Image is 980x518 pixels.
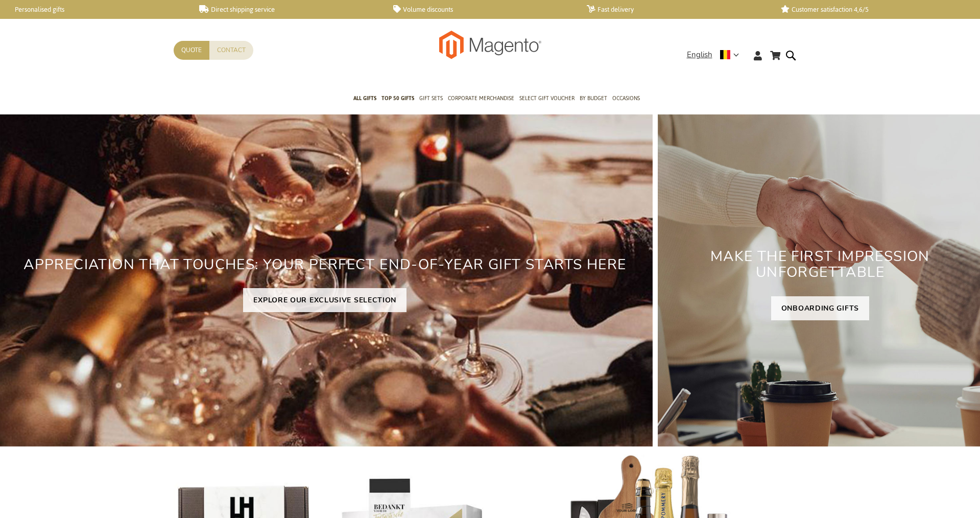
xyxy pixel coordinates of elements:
a: TOP 50 Gifts [381,86,414,112]
a: By Budget [580,86,607,112]
span: By Budget [580,93,607,104]
span: Occasions [612,93,640,104]
span: Select Gift Voucher [519,93,575,104]
a: Customer satisfaction 4,6/5 [781,5,959,14]
span: English [687,49,712,61]
a: Corporate Merchandise [448,86,514,112]
a: All Gifts [353,86,376,112]
a: Volume discounts [393,5,571,14]
a: store logo [439,31,490,59]
img: Exclusive Business gifts logo [439,31,541,59]
a: Direct shipping service [199,5,377,14]
a: Quote [174,41,209,60]
a: Gift Sets [419,86,443,112]
a: ONBOARDING GIFTS [771,296,869,320]
a: Contact [209,41,253,60]
span: Corporate Merchandise [448,93,514,104]
a: Select Gift Voucher [519,86,575,112]
a: Fast delivery [587,5,764,14]
a: EXPLORE OUR EXCLUSIVE SELECTION [243,288,407,312]
span: TOP 50 Gifts [381,93,414,104]
a: Personalised gifts [5,5,183,14]
span: Gift Sets [419,93,443,104]
a: Occasions [612,86,640,112]
span: All Gifts [353,93,376,104]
